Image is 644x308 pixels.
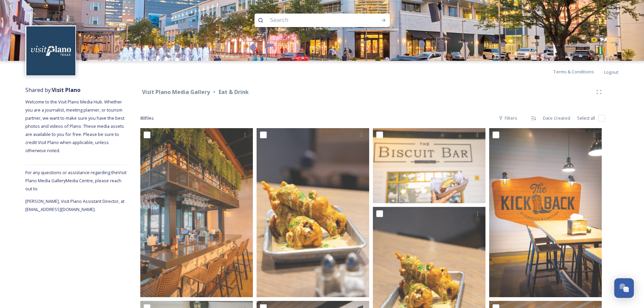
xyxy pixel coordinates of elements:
[540,112,574,125] div: Date Created
[26,26,75,75] img: images.jpeg
[373,128,485,203] img: The Boardwalk at Granite Park Let's Go 2025 (6).jpg
[142,88,210,96] strong: Visit Plano Media Gallery
[140,128,253,297] img: The Boardwalk at Granite Park Let's Go 2025 (24).jpg
[553,69,594,75] span: Terms & Conditions
[614,278,634,298] button: Open Chat
[267,13,359,28] input: Search
[257,128,369,297] img: The Boardwalk at Granite Park Let's Go 2025 (26).jpg
[495,112,521,125] div: Filters
[489,128,602,297] img: The Boardwalk at Granite Park Let's Go 2025 (2).jpg
[25,86,80,94] span: Shared by:
[604,69,619,75] span: Logout
[52,86,80,94] strong: Visit Plano
[25,169,126,192] span: For any questions or assistance regarding the Visit Plano Media Gallery Media Centre, please reac...
[577,115,595,121] span: Select all
[553,68,604,76] a: Terms & Conditions
[25,198,125,212] span: [PERSON_NAME], Visit Plano Assistant Director, at [EMAIL_ADDRESS][DOMAIN_NAME].
[219,88,249,96] strong: Eat & Drink
[140,115,154,121] span: 80 file s
[25,99,125,153] span: Welcome to the Visit Plano Media Hub. Whether you are a journalist, meeting planner, or tourism p...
